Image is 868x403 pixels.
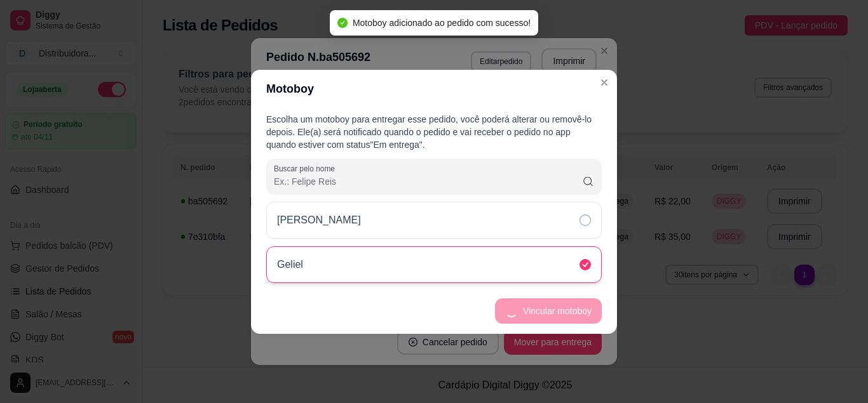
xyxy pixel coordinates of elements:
[251,70,617,108] header: Motoboy
[274,163,339,174] label: Buscar pelo nome
[277,213,361,228] p: [PERSON_NAME]
[353,18,531,28] span: Motoboy adicionado ao pedido com sucesso!
[266,113,602,151] p: Escolha um motoboy para entregar esse pedido, você poderá alterar ou removê-lo depois. Ele(a) ser...
[274,175,582,188] input: Buscar pelo nome
[594,72,614,93] button: Close
[337,18,348,28] span: check-circle
[277,257,303,272] p: Geliel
